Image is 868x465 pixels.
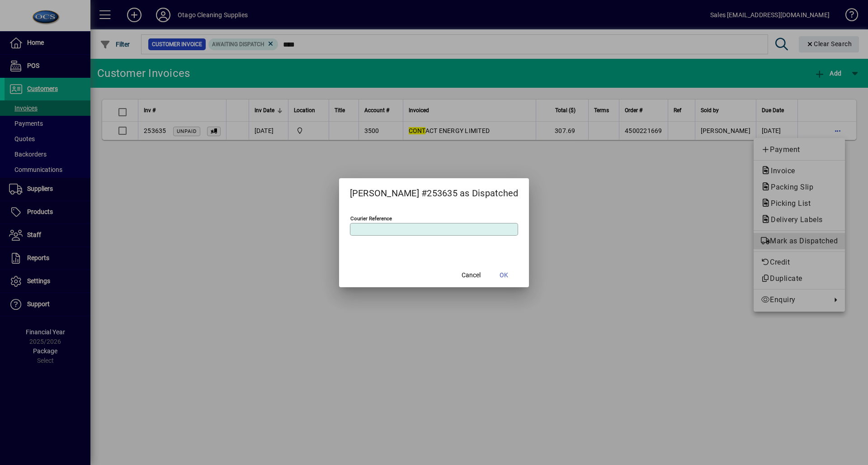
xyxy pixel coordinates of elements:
h2: [PERSON_NAME] #253635 as Dispatched [339,178,529,204]
mat-label: Courier Reference [350,215,392,221]
button: OK [489,267,518,284]
span: OK [500,270,508,280]
span: Cancel [462,270,481,280]
button: Cancel [457,267,486,284]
